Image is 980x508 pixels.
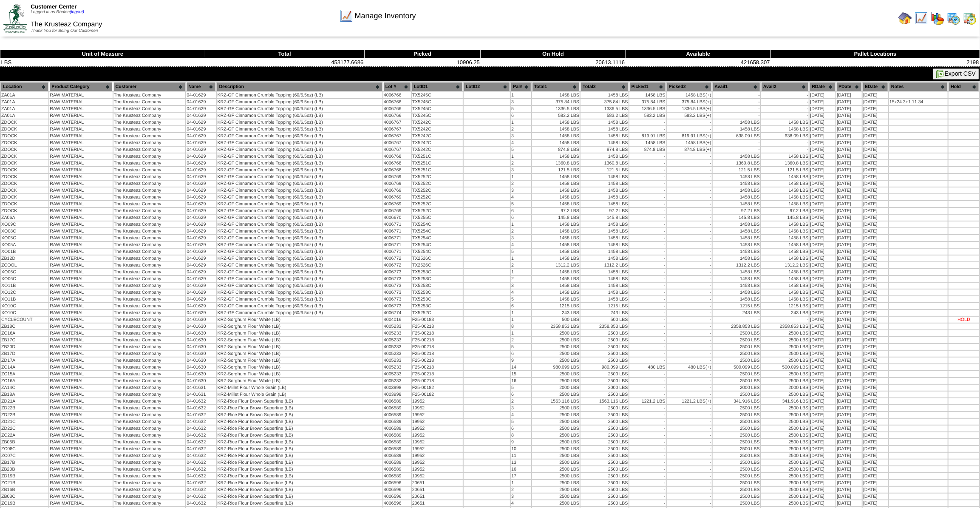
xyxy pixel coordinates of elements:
[383,133,411,139] td: 4006767
[667,99,712,105] td: 375.84 LBS
[412,126,463,132] td: TX5242C
[667,82,712,91] th: Picked2
[1,92,48,98] td: ZA01A
[217,167,382,173] td: KRZ-GF Cinnamon Crumble Topping (60/6.5oz) (LB)
[581,140,628,146] td: 1458 LBS
[511,82,531,91] th: Pal#
[949,82,979,91] th: Hold
[412,153,463,159] td: TX5251C
[667,167,712,173] td: -
[217,181,382,187] td: KRZ-GF Cinnamon Crumble Topping (60/6.5oz) (LB)
[629,147,666,153] td: 874.8 LBS
[761,181,809,187] td: 1458 LBS
[761,133,809,139] td: 638.09 LBS
[947,11,960,25] img: calendarprod.gif
[412,92,463,98] td: TX5245C
[113,153,186,159] td: The Krusteaz Company
[383,113,411,119] td: 4006766
[915,11,928,25] img: line_graph.gif
[1,187,48,193] td: ZDOCK
[383,119,411,125] td: 4006767
[713,147,760,153] td: -
[511,153,531,159] td: 1
[511,106,531,112] td: 5
[31,28,98,33] span: Thank You for Being Our Customer!
[713,99,760,105] td: -
[49,160,112,166] td: RAW MATERIAL
[629,99,666,105] td: 375.84 LBS
[340,9,353,23] img: line_graph.gif
[383,187,411,193] td: 4006769
[581,113,628,119] td: 583.2 LBS
[667,174,712,180] td: -
[667,119,712,125] td: -
[205,58,364,67] td: 453177.6686
[217,126,382,132] td: KRZ-GF Cinnamon Crumble Topping (60/6.5oz) (LB)
[667,160,712,166] td: -
[113,106,186,112] td: The Krusteaz Company
[810,181,836,187] td: [DATE]
[532,82,580,91] th: Total1
[0,58,205,67] td: LBS
[836,99,862,105] td: [DATE]
[629,106,666,112] td: 1336.5 LBS
[49,187,112,193] td: RAW MATERIAL
[113,147,186,153] td: The Krusteaz Company
[186,113,216,119] td: 04-01629
[49,140,112,146] td: RAW MATERIAL
[383,174,411,180] td: 4006769
[49,174,112,180] td: RAW MATERIAL
[836,181,862,187] td: [DATE]
[412,133,463,139] td: TX5242C
[705,133,711,139] div: (+)
[49,126,112,132] td: RAW MATERIAL
[186,147,216,153] td: 04-01629
[412,113,463,119] td: TX5245C
[713,181,760,187] td: 1458 LBS
[511,167,531,173] td: 3
[713,167,760,173] td: 121.5 LBS
[836,113,862,119] td: [DATE]
[836,133,862,139] td: [DATE]
[667,113,712,119] td: 583.2 LBS
[1,153,48,159] td: ZDOCK
[836,140,862,146] td: [DATE]
[383,106,411,112] td: 4006766
[581,160,628,166] td: 1360.8 LBS
[481,50,626,58] th: On Hold
[667,140,712,146] td: 1458 LBS
[412,99,463,105] td: TX5245C
[383,99,411,105] td: 4006766
[113,92,186,98] td: The Krusteaz Company
[532,153,580,159] td: 1458 LBS
[49,106,112,112] td: RAW MATERIAL
[186,174,216,180] td: 04-01629
[412,106,463,112] td: TX5245C
[186,126,216,132] td: 04-01629
[810,119,836,125] td: [DATE]
[1,133,48,139] td: ZDOCK
[581,99,628,105] td: 375.84 LBS
[412,140,463,146] td: TX5242C
[383,147,411,153] td: 4006767
[713,82,760,91] th: Avail1
[931,11,944,25] img: graph.gif
[364,50,481,58] th: Picked
[113,174,186,180] td: The Krusteaz Company
[836,147,862,153] td: [DATE]
[217,153,382,159] td: KRZ-GF Cinnamon Crumble Topping (60/6.5oz) (LB)
[532,126,580,132] td: 1458 LBS
[810,174,836,180] td: [DATE]
[70,10,84,14] a: (logout)
[113,126,186,132] td: The Krusteaz Company
[581,167,628,173] td: 121.5 LBS
[205,50,364,58] th: Total
[713,92,760,98] td: -
[581,174,628,180] td: 1458 LBS
[629,92,666,98] td: 1458 LBS
[412,119,463,125] td: TX5242C
[667,106,712,112] td: 1336.5 LBS
[581,126,628,132] td: 1458 LBS
[532,99,580,105] td: 375.84 LBS
[1,82,48,91] th: Location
